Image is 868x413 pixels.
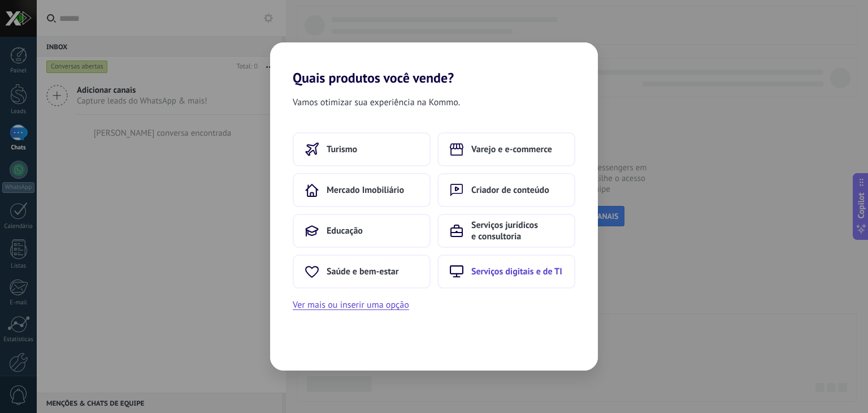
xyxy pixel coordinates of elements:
button: Turismo [293,132,431,166]
button: Serviços digitais e de TI [437,255,575,289]
span: Serviços jurídicos e consultoria [471,220,563,242]
button: Criador de conteúdo [437,173,575,207]
span: Educação [327,225,363,236]
span: Vamos otimizar sua experiência na Kommo. [293,95,460,110]
button: Saúde e bem-estar [293,255,431,289]
span: Saúde e bem-estar [327,266,398,277]
button: Educação [293,214,431,248]
button: Mercado Imobiliário [293,173,431,207]
span: Criador de conteúdo [471,184,549,196]
span: Mercado Imobiliário [327,184,404,196]
button: Varejo e e-commerce [437,132,575,166]
span: Turismo [327,144,357,155]
button: Ver mais ou inserir uma opção [293,298,409,312]
h2: Quais produtos você vende? [270,42,598,86]
button: Serviços jurídicos e consultoria [437,214,575,248]
span: Varejo e e-commerce [471,144,552,155]
span: Serviços digitais e de TI [471,266,562,277]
